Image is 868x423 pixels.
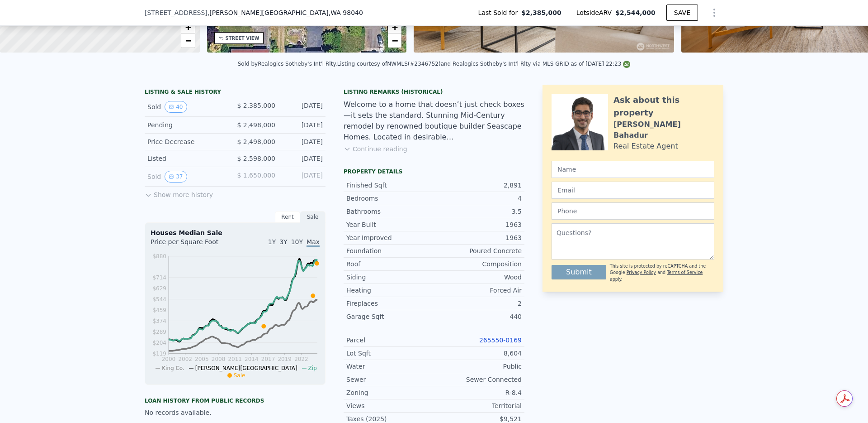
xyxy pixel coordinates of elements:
[147,120,228,130] div: Pending
[195,356,209,362] tspan: 2005
[346,207,434,216] div: Bathrooms
[151,228,320,237] div: Houses Median Sale
[300,211,325,223] div: Sale
[434,362,522,371] div: Public
[346,388,434,397] div: Zoning
[195,365,297,371] span: [PERSON_NAME][GEOGRAPHIC_DATA]
[346,286,434,295] div: Heating
[346,246,434,255] div: Foundation
[283,171,323,183] div: [DATE]
[478,8,522,17] span: Last Sold for
[294,356,308,362] tspan: 2022
[434,246,522,255] div: Poured Concrete
[279,238,287,245] span: 3Y
[152,296,166,303] tspan: $544
[346,375,434,384] div: Sewer
[307,238,320,247] span: Max
[151,237,235,252] div: Price per Square Foot
[145,187,213,199] button: Show more history
[181,34,195,48] a: Zoom out
[344,99,524,143] div: Welcome to a home that doesn’t just check boxes—it sets the standard. Stunning Mid-Century remode...
[552,265,606,279] button: Submit
[162,356,176,362] tspan: 2000
[346,401,434,410] div: Views
[392,35,398,46] span: −
[434,273,522,282] div: Wood
[479,336,522,344] a: 265550-0169
[434,388,522,397] div: R-8.4
[283,120,323,130] div: [DATE]
[152,318,166,324] tspan: $374
[346,181,434,190] div: Finished Sqft
[521,8,561,17] span: $2,385,000
[346,299,434,308] div: Fireplaces
[705,4,723,22] button: Show Options
[237,102,275,109] span: $ 2,385,000
[237,155,275,162] span: $ 2,598,000
[552,161,714,178] input: Name
[268,238,276,245] span: 1Y
[434,312,522,321] div: 440
[388,34,401,48] a: Zoom out
[667,270,703,275] a: Terms of Service
[152,274,166,281] tspan: $714
[228,356,242,362] tspan: 2011
[434,260,522,269] div: Composition
[552,202,714,220] input: Phone
[434,207,522,216] div: 3.5
[145,88,325,97] div: LISTING & SALE HISTORY
[278,356,292,362] tspan: 2019
[552,182,714,199] input: Email
[434,401,522,410] div: Territorial
[145,408,325,417] div: No records available.
[234,372,245,379] span: Sale
[237,172,275,179] span: $ 1,650,000
[152,307,166,313] tspan: $459
[346,312,434,321] div: Garage Sqft
[576,8,615,17] span: Lotside ARV
[434,220,522,229] div: 1963
[165,171,187,183] button: View historical data
[238,61,337,67] div: Sold by Realogics Sotheby's Int'l Rlty .
[392,21,398,33] span: +
[291,238,303,245] span: 10Y
[208,8,363,17] span: , [PERSON_NAME][GEOGRAPHIC_DATA]
[613,94,714,119] div: Ask about this property
[434,181,522,190] div: 2,891
[434,349,522,358] div: 8,604
[145,8,208,17] span: [STREET_ADDRESS]
[346,362,434,371] div: Water
[152,340,166,346] tspan: $204
[152,253,166,260] tspan: $880
[615,9,656,16] span: $2,544,000
[344,168,524,175] div: Property details
[388,20,401,34] a: Zoom in
[344,144,407,154] button: Continue reading
[145,397,325,404] div: Loan history from public records
[162,365,184,371] span: King Co.
[237,138,275,145] span: $ 2,498,000
[147,171,228,183] div: Sold
[212,356,226,362] tspan: 2008
[185,35,191,46] span: −
[346,233,434,242] div: Year Improved
[434,233,522,242] div: 1963
[434,194,522,203] div: 4
[147,137,228,146] div: Price Decrease
[329,9,363,16] span: , WA 98040
[308,365,317,371] span: Zip
[152,351,166,357] tspan: $119
[346,273,434,282] div: Siding
[613,119,714,141] div: [PERSON_NAME] Bahadur
[261,356,275,362] tspan: 2017
[245,356,259,362] tspan: 2014
[178,356,192,362] tspan: 2002
[237,121,275,129] span: $ 2,498,000
[283,154,323,163] div: [DATE]
[346,220,434,229] div: Year Built
[344,88,524,96] div: Listing Remarks (Historical)
[275,211,300,223] div: Rent
[152,285,166,292] tspan: $629
[337,61,631,67] div: Listing courtesy of NWMLS (#2346752) and Realogics Sotheby's Int'l Rlty via MLS GRID as of [DATE]...
[165,101,187,113] button: View historical data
